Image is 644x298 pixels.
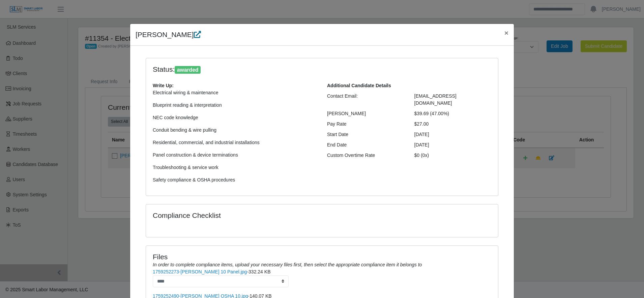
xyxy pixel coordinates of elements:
div: Start Date [322,131,409,138]
button: Close [499,24,514,42]
p: Conduit bending & wire pulling [153,127,317,134]
div: $39.69 (47.00%) [409,110,497,117]
h4: [PERSON_NAME] [136,29,201,40]
div: Contact Email: [322,93,409,107]
span: awarded [175,66,201,74]
span: [DATE] [414,142,429,147]
div: End Date [322,141,409,148]
div: Custom Overtime Rate [322,152,409,159]
p: NEC code knowledge [153,114,317,121]
span: $0 (0x) [414,153,429,158]
p: Electrical wiring & maintenance [153,89,317,96]
i: In order to complete compliance items, upload your necessary files first, then select the appropr... [153,262,422,267]
span: × [504,29,508,37]
p: Safety compliance & OSHA procedures [153,176,317,184]
h4: Files [153,253,491,261]
p: Blueprint reading & interpretation [153,102,317,109]
p: Panel construction & device terminations [153,152,317,159]
span: [EMAIL_ADDRESS][DOMAIN_NAME] [414,93,457,106]
a: 1759252273-[PERSON_NAME] 10 Panel.jpg [153,269,247,274]
li: - [153,268,491,287]
div: [PERSON_NAME] [322,110,409,117]
div: [DATE] [409,131,497,138]
p: Troubleshooting & service work [153,164,317,171]
span: 332.24 KB [248,269,270,274]
b: Additional Candidate Details [327,83,391,88]
p: Residential, commercial, and industrial installations [153,139,317,146]
h4: Compliance Checklist [153,211,375,220]
div: Pay Rate [322,121,409,128]
div: $27.00 [409,121,497,128]
h4: Status: [153,65,404,74]
b: Write Up: [153,83,174,88]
